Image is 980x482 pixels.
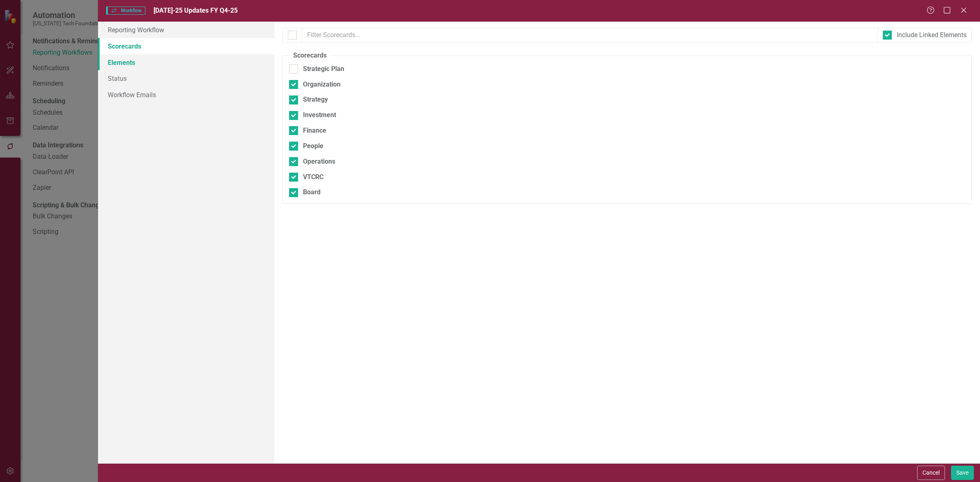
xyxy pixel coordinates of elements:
span: Workflow [106,7,145,15]
div: VTCRC [303,173,323,182]
span: [DATE]-25 Updates FY Q4-25 [154,7,238,14]
a: Scorecards [98,38,274,54]
div: Strategy [303,95,328,104]
div: Strategic Plan [303,64,344,74]
div: People [303,142,323,151]
div: Organization [303,80,341,89]
div: Finance [303,126,326,135]
a: Elements [98,54,274,71]
button: Cancel [917,466,945,480]
div: Include Linked Elements [897,31,967,40]
legend: Scorecards [289,51,331,60]
a: Reporting Workflow [98,22,274,38]
a: Status [98,70,274,87]
input: Filter Scorecards... [302,28,878,43]
div: Investment [303,111,336,120]
div: Board [303,188,321,197]
div: Operations [303,157,335,167]
a: Workflow Emails [98,87,274,103]
button: Save [951,466,974,480]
